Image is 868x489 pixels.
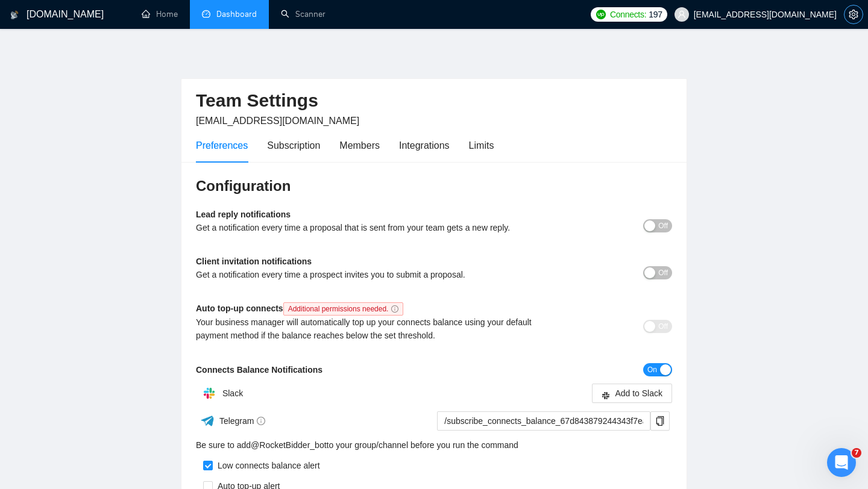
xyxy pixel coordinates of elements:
[196,89,672,113] h2: Team Settings
[196,316,553,342] div: Your business manager will automatically top up your connects balance using your default payment ...
[610,8,646,21] span: Connects:
[219,416,266,426] span: Telegram
[196,268,553,281] div: Get a notification every time a prospect invites you to submit a proposal.
[592,384,672,403] button: slackAdd to Slack
[650,411,670,431] button: copy
[202,9,257,19] a: dashboardDashboard
[844,10,863,19] a: setting
[196,210,291,219] b: Lead reply notifications
[647,363,657,376] span: On
[844,5,863,24] button: setting
[596,10,606,19] img: upwork-logo.png
[649,8,662,21] span: 197
[399,138,450,153] div: Integrations
[222,388,243,398] span: Slack
[827,448,856,477] iframe: Intercom live chat
[197,381,221,405] img: hpQkSZIkSZIkSZIkSZIkSZIkSZIkSZIkSZIkSZIkSZIkSZIkSZIkSZIkSZIkSZIkSZIkSZIkSZIkSZIkSZIkSZIkSZIkSZIkS...
[283,302,404,316] span: Additional permissions needed.
[196,116,359,126] span: [EMAIL_ADDRESS][DOMAIN_NAME]
[10,5,19,25] img: logo
[196,176,672,196] h3: Configuration
[213,459,320,472] div: Low connects balance alert
[251,438,327,452] a: @RocketBidder_bot
[615,387,662,400] span: Add to Slack
[339,138,380,153] div: Members
[196,138,248,153] div: Preferences
[844,10,863,19] span: setting
[602,390,610,399] span: slack
[658,320,668,333] span: Off
[469,138,494,153] div: Limits
[142,9,178,19] a: homeHome
[196,257,312,266] b: Client invitation notifications
[658,219,668,232] span: Off
[678,10,686,19] span: user
[200,413,215,428] img: ww3wtPAAAAAElFTkSuQmCC
[196,304,408,313] b: Auto top-up connects
[196,221,553,234] div: Get a notification every time a proposal that is sent from your team gets a new reply.
[651,416,669,426] span: copy
[391,305,398,313] span: info-circle
[257,417,265,425] span: info-circle
[852,448,861,458] span: 7
[281,9,325,19] a: searchScanner
[267,138,320,153] div: Subscription
[196,438,672,452] div: Be sure to add to your group/channel before you run the command
[196,365,322,375] b: Connects Balance Notifications
[658,266,668,279] span: Off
